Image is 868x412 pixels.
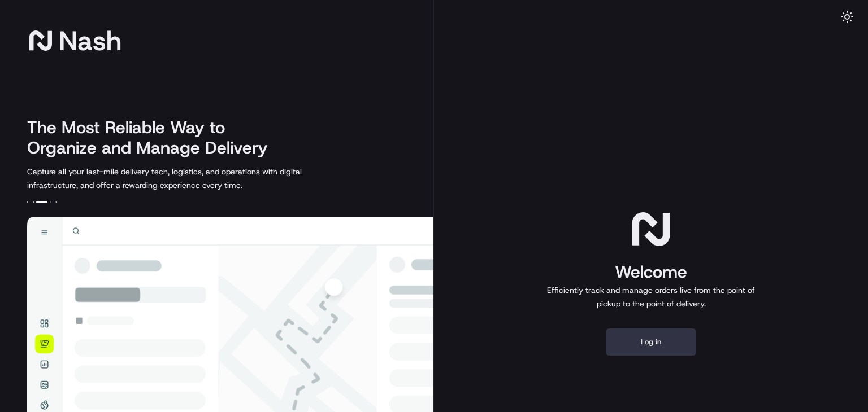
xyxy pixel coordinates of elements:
h1: Welcome [542,261,759,283]
p: Capture all your last-mile delivery tech, logistics, and operations with digital infrastructure, ... [27,165,353,192]
p: Efficiently track and manage orders live from the point of pickup to the point of delivery. [542,283,759,310]
button: Log in [606,328,696,356]
h2: The Most Reliable Way to Organize and Manage Delivery [27,117,280,158]
span: Nash [59,29,121,52]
